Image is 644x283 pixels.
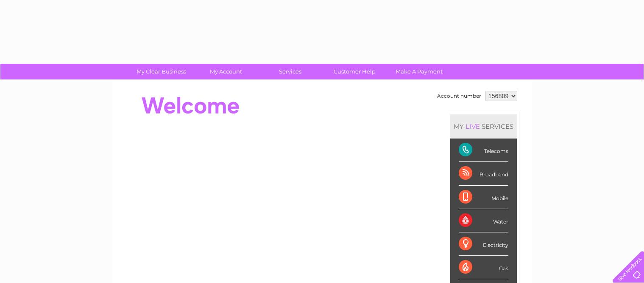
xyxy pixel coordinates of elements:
a: Services [255,64,325,79]
a: Customer Help [320,64,390,79]
div: Water [459,209,508,232]
div: Electricity [459,232,508,256]
div: Telecoms [459,139,508,162]
div: Gas [459,256,508,279]
div: Broadband [459,162,508,185]
td: Account number [435,89,483,103]
div: Mobile [459,186,508,209]
div: MY SERVICES [450,114,517,139]
a: My Account [191,64,261,79]
a: Make A Payment [384,64,454,79]
a: My Clear Business [126,64,196,79]
div: LIVE [464,122,482,130]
